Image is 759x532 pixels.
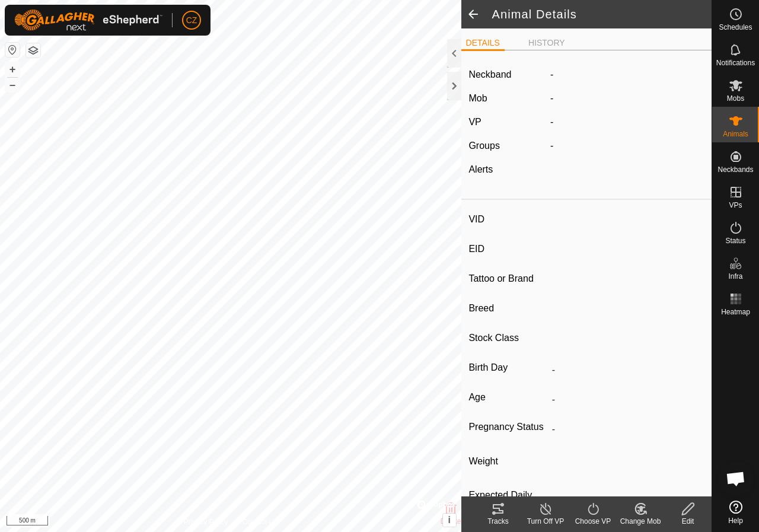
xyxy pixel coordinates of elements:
[468,419,547,435] label: Pregnancy Status
[186,14,197,27] span: CZ
[461,37,505,51] li: DETAILS
[14,9,162,31] img: Gallagher Logo
[448,515,450,525] span: i
[468,164,493,174] label: Alerts
[550,117,553,127] app-display-virtual-paddock-transition: -
[719,24,752,31] span: Schedules
[468,330,547,346] label: Stock Class
[468,390,547,405] label: Age
[729,202,742,209] span: VPs
[728,517,743,524] span: Help
[717,166,753,173] span: Neckbands
[723,130,748,138] span: Animals
[468,141,499,151] label: Groups
[5,78,20,92] button: –
[725,237,745,244] span: Status
[184,517,228,527] a: Privacy Policy
[546,139,709,153] div: -
[468,271,547,286] label: Tattoo or Brand
[468,488,547,517] label: Expected Daily Weight Gain
[5,43,20,57] button: Reset Map
[242,517,277,527] a: Contact Us
[468,449,547,474] label: Weight
[468,117,481,127] label: VP
[468,241,547,257] label: EID
[664,516,712,527] div: Edit
[617,516,664,527] div: Change Mob
[716,59,755,66] span: Notifications
[468,301,547,316] label: Breed
[550,93,553,103] span: -
[468,212,547,227] label: VID
[443,514,456,527] button: i
[550,68,553,82] label: -
[728,273,742,280] span: Infra
[522,516,569,527] div: Turn Off VP
[5,62,20,77] button: +
[468,68,511,82] label: Neckband
[26,43,40,58] button: Map Layers
[569,516,617,527] div: Choose VP
[492,7,712,21] h2: Animal Details
[718,461,754,496] div: Open chat
[468,360,547,375] label: Birth Day
[712,496,759,529] a: Help
[524,37,570,49] li: HISTORY
[727,95,744,102] span: Mobs
[721,308,750,316] span: Heatmap
[468,93,487,103] label: Mob
[474,516,522,527] div: Tracks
